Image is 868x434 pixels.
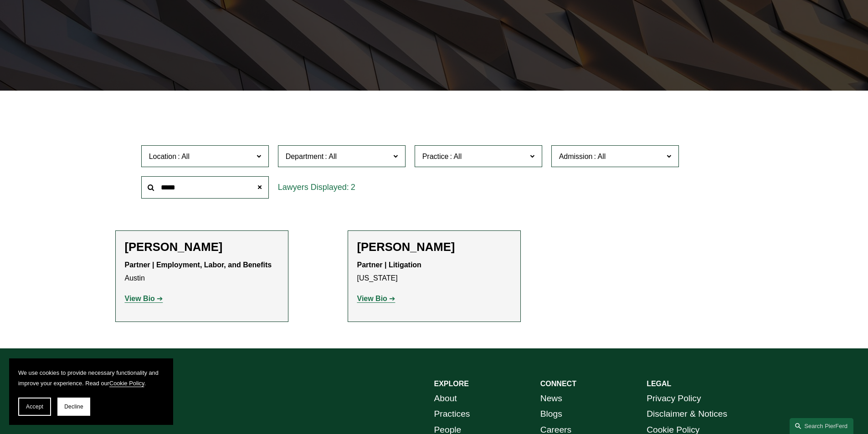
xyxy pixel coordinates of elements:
[18,368,164,388] p: We use cookies to provide necessary functionality and improve your experience. Read our .
[26,403,43,410] span: Accept
[434,380,469,388] strong: EXPLORE
[357,259,511,285] p: [US_STATE]
[64,403,83,410] span: Decline
[125,240,279,254] h2: [PERSON_NAME]
[422,153,449,160] span: Practice
[149,153,177,160] span: Location
[540,406,562,422] a: Blogs
[434,406,470,422] a: Practices
[357,240,511,254] h2: [PERSON_NAME]
[357,295,387,302] strong: View Bio
[125,295,163,302] a: View Bio
[109,380,144,387] a: Cookie Policy
[647,391,701,407] a: Privacy Policy
[434,391,457,407] a: About
[57,398,90,416] button: Decline
[351,183,355,192] span: 2
[790,418,853,434] a: Search this site
[125,261,272,269] strong: Partner | Employment, Labor, and Benefits
[125,295,155,302] strong: View Bio
[18,398,51,416] button: Accept
[540,380,576,388] strong: CONNECT
[559,153,593,160] span: Admission
[286,153,324,160] span: Department
[125,259,279,285] p: Austin
[647,406,727,422] a: Disclaimer & Notices
[540,391,562,407] a: News
[9,358,173,425] section: Cookie banner
[357,261,421,269] strong: Partner | Litigation
[357,295,395,302] a: View Bio
[647,380,671,388] strong: LEGAL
